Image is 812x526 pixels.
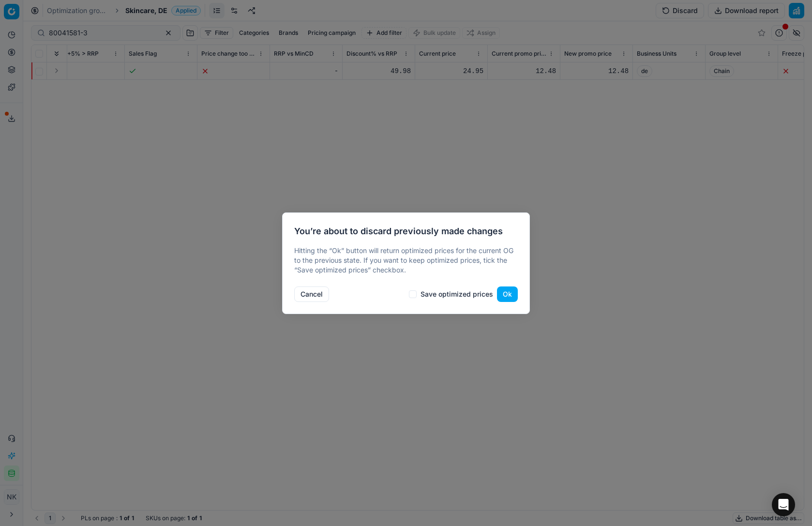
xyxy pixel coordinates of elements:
[294,246,518,275] p: Hitting the “Ok” button will return optimized prices for the current OG to the previous state. If...
[421,291,493,298] label: Save optimized prices
[497,286,518,302] button: Ok
[409,290,417,298] input: Save optimized prices
[294,225,518,238] h2: You’re about to discard previously made changes
[294,286,329,302] button: Cancel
